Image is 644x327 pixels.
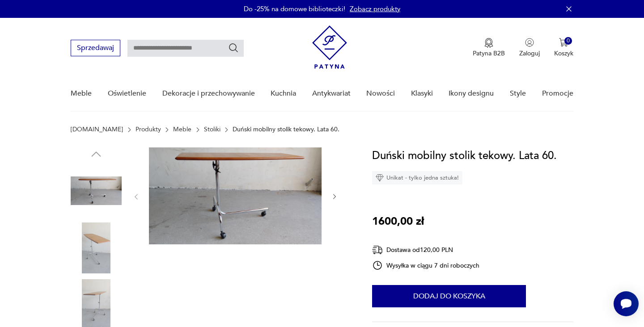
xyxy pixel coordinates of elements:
[204,126,220,133] a: Stoliki
[350,4,400,13] a: Zobacz produkty
[473,49,505,58] p: Patyna B2B
[71,126,123,133] a: [DOMAIN_NAME]
[372,147,557,164] h1: Duński mobilny stolik tekowy. Lata 60.
[525,38,534,47] img: Ikonka użytkownika
[542,76,573,111] a: Promocje
[614,291,639,316] iframe: Smartsupp widget button
[173,126,191,133] a: Meble
[136,126,161,133] a: Produkty
[71,165,122,216] img: Zdjęcie produktu Duński mobilny stolik tekowy. Lata 60.
[372,260,479,271] div: Wysyłka w ciągu 7 dni roboczych
[108,76,146,111] a: Oświetlenie
[71,46,120,52] a: Sprzedawaj
[554,38,573,58] button: 0Koszyk
[244,4,345,13] p: Do -25% na domowe biblioteczki!
[228,42,239,53] button: Szukaj
[519,38,540,58] button: Zaloguj
[372,213,424,230] p: 1600,00 zł
[233,126,339,133] p: Duński mobilny stolik tekowy. Lata 60.
[71,40,120,56] button: Sprzedawaj
[564,37,572,45] div: 0
[366,76,395,111] a: Nowości
[559,38,568,47] img: Ikona koszyka
[372,244,383,256] img: Ikona dostawy
[372,171,462,184] div: Unikat - tylko jedna sztuka!
[473,38,505,58] a: Ikona medaluPatyna B2B
[449,76,494,111] a: Ikony designu
[376,174,384,182] img: Ikona diamentu
[162,76,255,111] a: Dekoracje i przechowywanie
[149,147,322,244] img: Zdjęcie produktu Duński mobilny stolik tekowy. Lata 60.
[473,38,505,58] button: Patyna B2B
[271,76,296,111] a: Kuchnia
[554,49,573,58] p: Koszyk
[312,25,347,69] img: Patyna - sklep z meblami i dekoracjami vintage
[484,38,493,48] img: Ikona medalu
[372,285,526,307] button: Dodaj do koszyka
[71,76,92,111] a: Meble
[519,49,540,58] p: Zaloguj
[312,76,351,111] a: Antykwariat
[71,222,122,273] img: Zdjęcie produktu Duński mobilny stolik tekowy. Lata 60.
[411,76,433,111] a: Klasyki
[510,76,526,111] a: Style
[372,244,479,256] div: Dostawa od 120,00 PLN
